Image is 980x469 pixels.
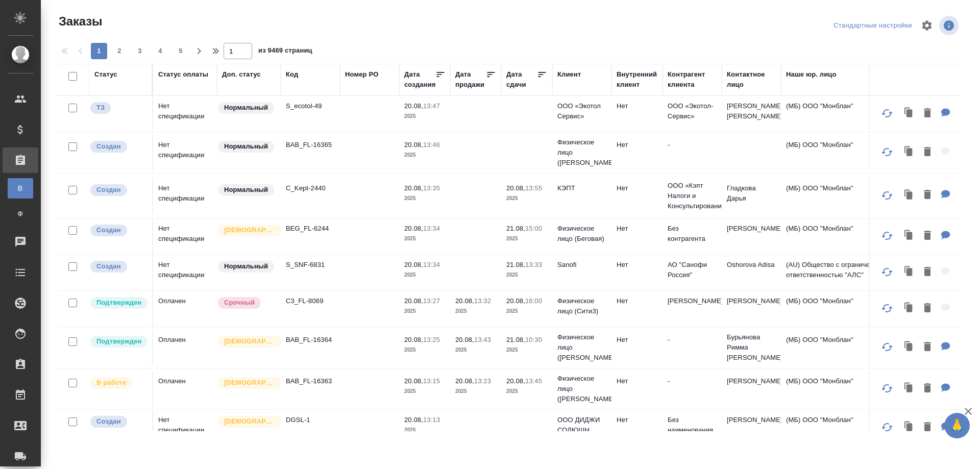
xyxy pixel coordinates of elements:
[899,262,919,283] button: Клонировать
[899,378,919,399] button: Клонировать
[506,297,525,305] p: 20.08,
[56,13,102,30] span: Заказы
[404,425,445,435] p: 2025
[153,410,217,446] td: Нет спецификации
[781,330,903,365] td: (МБ) ООО "Монблан"
[668,260,717,280] p: АО "Санофи Россия"
[875,224,899,248] button: Обновить
[404,345,445,355] p: 2025
[557,224,606,244] p: Физическое лицо (Беговая)
[781,96,903,132] td: (МБ) ООО "Монблан"
[158,69,208,80] div: Статус оплаты
[899,185,919,206] button: Клонировать
[153,255,217,290] td: Нет спецификации
[153,371,217,407] td: Оплачен
[506,261,525,268] p: 21.08,
[96,225,121,235] p: Создан
[617,183,657,193] p: Нет
[258,44,312,59] span: из 9469 страниц
[722,218,781,254] td: [PERSON_NAME]
[153,218,217,254] td: Нет спецификации
[217,183,276,197] div: Статус по умолчанию для стандартных заказов
[781,218,903,254] td: (МБ) ООО "Монблан"
[89,140,147,154] div: Выставляется автоматически при создании заказа
[786,69,837,80] div: Наше юр. лицо
[13,209,28,219] span: Ф
[919,417,936,438] button: Удалить
[722,96,781,132] td: [PERSON_NAME] [PERSON_NAME]
[404,69,435,90] div: Дата создания
[506,345,547,355] p: 2025
[948,415,966,436] span: 🙏
[668,376,717,386] p: -
[217,415,276,429] div: Выставляется автоматически для первых 3 заказов нового контактного лица. Особое внимание
[96,298,141,308] p: Подтвержден
[939,16,961,35] span: Посмотреть информацию
[404,225,423,232] p: 20.08,
[96,416,121,427] p: Создан
[617,296,657,306] p: Нет
[286,69,298,80] div: Код
[919,298,936,319] button: Удалить
[224,185,268,195] p: Нормальный
[404,297,423,305] p: 20.08,
[899,417,919,438] button: Клонировать
[557,415,606,435] p: ООО ДИДЖИ СОЛЮШН
[617,376,657,386] p: Нет
[423,102,440,110] p: 13:47
[557,69,581,80] div: Клиент
[506,69,537,90] div: Дата сдачи
[506,225,525,232] p: 21.08,
[89,296,147,310] div: Выставляет КМ после уточнения всех необходимых деталей и получения согласия клиента на запуск. С ...
[875,183,899,208] button: Обновить
[423,377,440,385] p: 13:15
[96,141,121,152] p: Создан
[89,335,147,349] div: Выставляет КМ после уточнения всех необходимых деталей и получения согласия клиента на запуск. С ...
[525,297,542,305] p: 16:00
[286,415,335,425] p: DGSL-1
[455,377,474,385] p: 20.08,
[217,335,276,349] div: Выставляется автоматически для первых 3 заказов нового контактного лица. Особое внимание
[96,336,141,347] p: Подтвержден
[781,135,903,170] td: (МБ) ООО "Монблан"
[286,140,335,150] p: BAB_FL-16365
[831,18,915,34] div: split button
[8,178,33,199] a: В
[96,103,105,113] p: ТЗ
[557,332,606,363] p: Физическое лицо ([PERSON_NAME])
[455,69,486,90] div: Дата продажи
[506,270,547,280] p: 2025
[506,386,547,397] p: 2025
[617,415,657,425] p: Нет
[286,260,335,270] p: S_SNF-6831
[617,69,657,90] div: Внутренний клиент
[404,386,445,397] p: 2025
[506,234,547,244] p: 2025
[474,377,491,385] p: 13:23
[423,336,440,343] p: 13:25
[152,46,168,56] span: 4
[404,102,423,110] p: 20.08,
[506,377,525,385] p: 20.08,
[899,298,919,319] button: Клонировать
[617,335,657,345] p: Нет
[781,410,903,446] td: (МБ) ООО "Монблан"
[525,377,542,385] p: 13:45
[919,226,936,246] button: Удалить
[423,297,440,305] p: 13:27
[404,141,423,149] p: 20.08,
[217,101,276,115] div: Статус по умолчанию для стандартных заказов
[222,69,261,80] div: Доп. статус
[455,306,496,316] p: 2025
[455,386,496,397] p: 2025
[668,181,717,211] p: ООО «Кэпт Налоги и Консультирование»
[455,336,474,343] p: 20.08,
[404,150,445,160] p: 2025
[668,101,717,121] p: ООО «Экотол-Сервис»
[506,184,525,192] p: 20.08,
[404,261,423,268] p: 20.08,
[153,291,217,327] td: Оплачен
[474,297,491,305] p: 13:32
[217,224,276,237] div: Выставляется автоматически для первых 3 заказов нового контактного лица. Особое внимание
[286,224,335,234] p: BEG_FL-6244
